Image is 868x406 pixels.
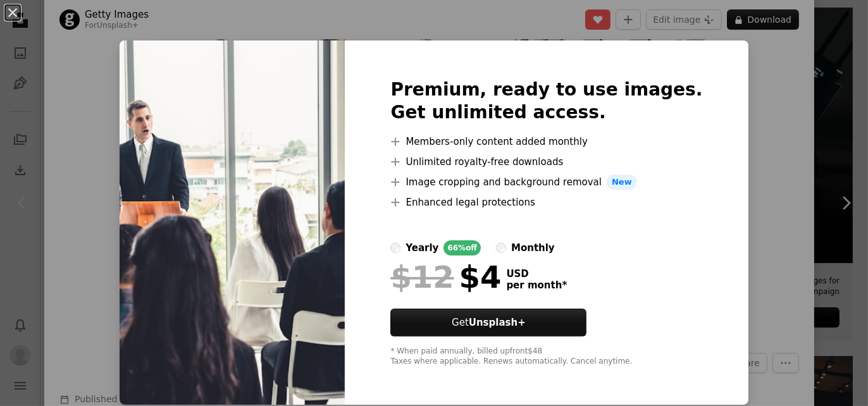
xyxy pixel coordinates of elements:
[506,268,567,280] span: USD
[607,175,637,190] span: New
[511,240,555,255] div: monthly
[390,154,702,169] li: Unlimited royalty-free downloads
[390,78,702,124] h2: Premium, ready to use images. Get unlimited access.
[390,243,400,253] input: yearly66%off
[390,347,702,367] div: * When paid annually, billed upfront $48 Taxes where applicable. Renews automatically. Cancel any...
[469,317,526,328] strong: Unsplash+
[506,280,567,291] span: per month *
[390,261,454,293] span: $12
[390,309,586,336] a: GetUnsplash+
[390,175,702,190] li: Image cropping and background removal
[496,243,506,253] input: monthly
[406,240,438,255] div: yearly
[120,40,345,405] img: premium_photo-1661510809056-0dd53f367937
[390,195,702,210] li: Enhanced legal protections
[390,261,501,293] div: $4
[443,240,481,255] div: 66% off
[390,134,702,149] li: Members-only content added monthly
